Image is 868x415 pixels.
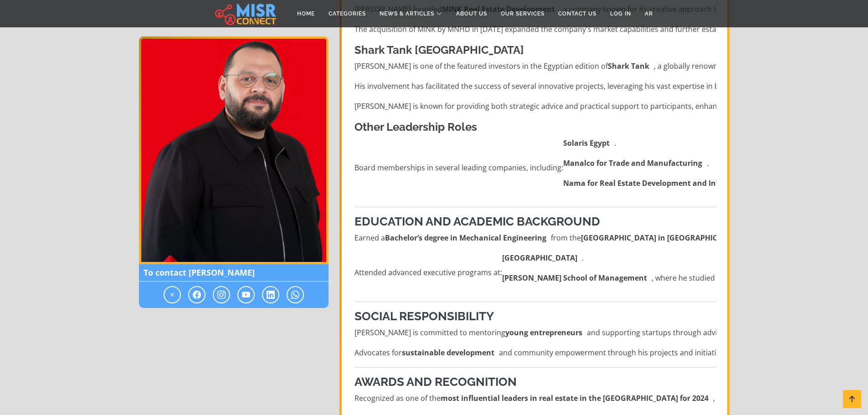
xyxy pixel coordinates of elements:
a: AR [638,5,660,22]
li: Earned a from the . [354,232,716,243]
strong: Solaris Egypt [563,138,610,149]
li: Attended advanced executive programs at: [354,252,716,292]
li: . [563,138,757,149]
a: News & Articles [373,5,449,22]
span: To contact [PERSON_NAME] [139,264,329,282]
strong: sustainable development [402,347,494,358]
li: [PERSON_NAME] is committed to mentoring and supporting startups through advisory roles. [354,327,716,338]
a: Categories [322,5,373,22]
strong: Nama for Real Estate Development and Investment [563,178,750,189]
a: Home [290,5,322,22]
img: Abdullah Salam [139,36,329,264]
a: Contact Us [551,5,603,22]
li: [PERSON_NAME] is one of the featured investors in the Egyptian edition of , a globally renowned p... [354,61,716,72]
strong: [PERSON_NAME] School of Management [502,272,647,283]
span: News & Articles [380,10,434,18]
strong: most influential leaders in real estate in the [GEOGRAPHIC_DATA] for 2024 [441,393,709,404]
li: . [563,158,757,169]
strong: young entrepreneurs [505,327,582,338]
strong: [GEOGRAPHIC_DATA] [502,252,577,263]
a: About Us [449,5,494,22]
li: Board memberships in several leading companies, including: [354,138,716,198]
li: His involvement has facilitated the success of several innovative projects, leveraging his vast e... [354,81,716,92]
strong: Bachelor’s degree in Mechanical Engineering [385,232,546,243]
li: Advocates for and community empowerment through his projects and initiatives. [354,347,716,358]
strong: Other Leadership Roles [354,120,477,133]
a: Log in [603,5,638,22]
strong: [GEOGRAPHIC_DATA] in [GEOGRAPHIC_DATA] [581,232,742,243]
li: . [563,178,757,189]
strong: Shark Tank [608,61,649,72]
strong: Social Responsibility [354,309,494,323]
a: Our Services [494,5,551,22]
strong: Manalco for Trade and Manufacturing [563,158,702,169]
strong: Awards and Recognition [354,375,517,389]
strong: Education and Academic Background [354,215,600,228]
strong: Shark Tank [GEOGRAPHIC_DATA] [354,43,524,56]
img: main.misr_connect [215,2,276,25]
li: Recognized as one of the , underscoring his impactful contributions to the sector. [354,393,716,404]
li: [PERSON_NAME] is known for providing both strategic advice and practical support to participants,... [354,101,716,112]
